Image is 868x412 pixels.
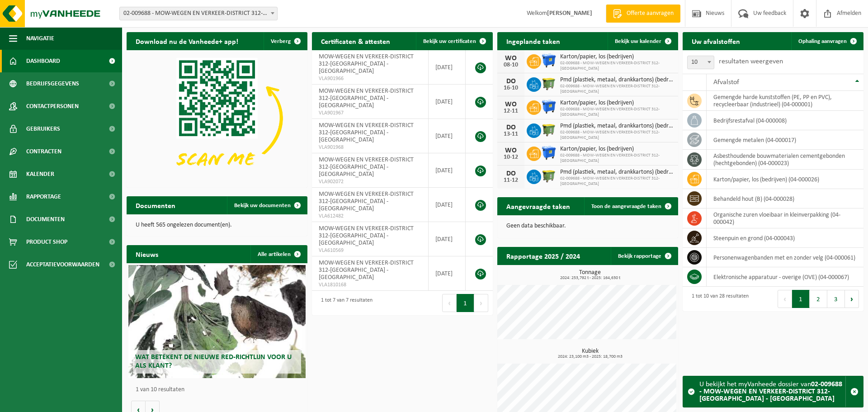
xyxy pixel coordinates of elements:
span: Contactpersonen [26,95,79,118]
p: Geen data beschikbaar. [506,223,669,229]
span: 02-009688 - MOW-WEGEN EN VERKEER-DISTRICT 312-[GEOGRAPHIC_DATA] [560,176,674,187]
h3: Tonnage [502,270,678,280]
button: 2 [810,290,827,308]
span: 2024: 253,792 t - 2025: 164,630 t [502,276,678,280]
span: VLA1810168 [319,281,421,289]
span: Bekijk uw documenten [234,203,291,208]
a: Bekijk uw kalender [608,32,677,50]
div: 1 tot 10 van 28 resultaten [687,289,749,309]
span: Karton/papier, los (bedrijven) [560,99,674,107]
span: Kalender [26,163,54,185]
h2: Documenten [127,196,184,214]
span: Dashboard [26,50,60,72]
td: steenpuin en grond (04-000043) [707,228,863,248]
td: [DATE] [429,222,466,256]
td: bedrijfsrestafval (04-000008) [707,111,863,130]
h2: Nieuws [127,245,167,263]
td: [DATE] [429,256,466,291]
span: VLA610569 [319,247,421,254]
span: 02-009688 - MOW-WEGEN EN VERKEER-DISTRICT 312-[GEOGRAPHIC_DATA] [560,107,674,118]
div: WO [502,55,520,62]
h2: Certificaten & attesten [312,32,399,50]
span: 02-009688 - MOW-WEGEN EN VERKEER-DISTRICT 312-[GEOGRAPHIC_DATA] [560,130,674,141]
span: Pmd (plastiek, metaal, drankkartons) (bedrijven) [560,123,674,130]
span: Verberg [271,38,291,44]
div: 1 tot 7 van 7 resultaten [316,293,373,313]
button: 3 [827,290,845,308]
td: [DATE] [429,50,466,85]
div: 08-10 [502,62,520,68]
h2: Ingeplande taken [497,32,569,50]
a: Bekijk uw certificaten [416,32,492,50]
div: 13-11 [502,131,520,137]
div: WO [502,147,520,154]
span: 10 [688,56,714,69]
img: Download de VHEPlus App [127,50,307,186]
div: 16-10 [502,85,520,91]
span: Bekijk uw kalender [615,38,661,44]
span: VLA612482 [319,213,421,220]
td: gemengde harde kunststoffen (PE, PP en PVC), recycleerbaar (industrieel) (04-000001) [707,91,863,111]
div: DO [502,170,520,177]
td: karton/papier, los (bedrijven) (04-000026) [707,170,863,189]
img: WB-1100-HPE-GN-50 [541,122,557,137]
span: MOW-WEGEN EN VERKEER-DISTRICT 312-[GEOGRAPHIC_DATA] - [GEOGRAPHIC_DATA] [319,260,414,281]
span: Karton/papier, los (bedrijven) [560,53,674,61]
span: Acceptatievoorwaarden [26,253,99,276]
td: [DATE] [429,119,466,153]
h2: Rapportage 2025 / 2024 [497,247,589,265]
p: U heeft 565 ongelezen document(en). [136,222,298,228]
span: VLA901968 [319,144,421,151]
td: gemengde metalen (04-000017) [707,130,863,150]
img: WB-1100-HPE-BE-01 [541,99,557,114]
img: WB-1100-HPE-GN-50 [541,76,557,91]
span: Ophaling aanvragen [798,38,847,44]
div: DO [502,78,520,85]
span: MOW-WEGEN EN VERKEER-DISTRICT 312-[GEOGRAPHIC_DATA] - [GEOGRAPHIC_DATA] [319,122,414,143]
div: 11-12 [502,177,520,184]
strong: [PERSON_NAME] [547,10,592,17]
td: [DATE] [429,153,466,188]
span: VLA901967 [319,109,421,117]
img: WB-1100-HPE-BE-01 [541,145,557,161]
span: 02-009688 - MOW-WEGEN EN VERKEER-DISTRICT 312-[GEOGRAPHIC_DATA] [560,61,674,71]
strong: 02-009688 - MOW-WEGEN EN VERKEER-DISTRICT 312-[GEOGRAPHIC_DATA] - [GEOGRAPHIC_DATA] [699,381,842,403]
button: 1 [457,294,474,312]
span: Afvalstof [713,79,739,86]
span: Pmd (plastiek, metaal, drankkartons) (bedrijven) [560,76,674,84]
a: Alle artikelen [250,245,307,263]
button: 1 [792,290,810,308]
span: Karton/papier, los (bedrijven) [560,146,674,153]
button: Previous [442,294,457,312]
span: Bedrijfsgegevens [26,72,79,95]
td: personenwagenbanden met en zonder velg (04-000061) [707,248,863,267]
td: behandeld hout (B) (04-000028) [707,189,863,208]
span: 02-009688 - MOW-WEGEN EN VERKEER-DISTRICT 312-KORTRIJK - KORTRIJK [119,7,278,20]
button: Verberg [264,32,307,50]
span: VLA902072 [319,178,421,185]
img: WB-1100-HPE-GN-50 [541,168,557,184]
span: MOW-WEGEN EN VERKEER-DISTRICT 312-[GEOGRAPHIC_DATA] - [GEOGRAPHIC_DATA] [319,88,414,109]
img: WB-1100-HPE-BE-01 [541,53,557,68]
span: 02-009688 - MOW-WEGEN EN VERKEER-DISTRICT 312-[GEOGRAPHIC_DATA] [560,84,674,95]
a: Wat betekent de nieuwe RED-richtlijn voor u als klant? [128,265,306,378]
td: [DATE] [429,85,466,119]
span: Pmd (plastiek, metaal, drankkartons) (bedrijven) [560,169,674,176]
p: 1 van 10 resultaten [136,387,303,393]
span: MOW-WEGEN EN VERKEER-DISTRICT 312-[GEOGRAPHIC_DATA] - [GEOGRAPHIC_DATA] [319,191,414,212]
div: 12-11 [502,108,520,114]
a: Bekijk uw documenten [227,196,307,214]
label: resultaten weergeven [719,58,783,65]
span: 02-009688 - MOW-WEGEN EN VERKEER-DISTRICT 312-[GEOGRAPHIC_DATA] [560,153,674,164]
td: [DATE] [429,188,466,222]
iframe: chat widget [5,392,151,412]
span: Offerte aanvragen [624,9,676,18]
td: organische zuren vloeibaar in kleinverpakking (04-000042) [707,208,863,228]
span: Bekijk uw certificaten [423,38,476,44]
h2: Aangevraagde taken [497,197,579,215]
div: WO [502,101,520,108]
td: asbesthoudende bouwmaterialen cementgebonden (hechtgebonden) (04-000023) [707,150,863,170]
span: MOW-WEGEN EN VERKEER-DISTRICT 312-[GEOGRAPHIC_DATA] - [GEOGRAPHIC_DATA] [319,225,414,246]
button: Next [845,290,859,308]
h3: Kubiek [502,348,678,359]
